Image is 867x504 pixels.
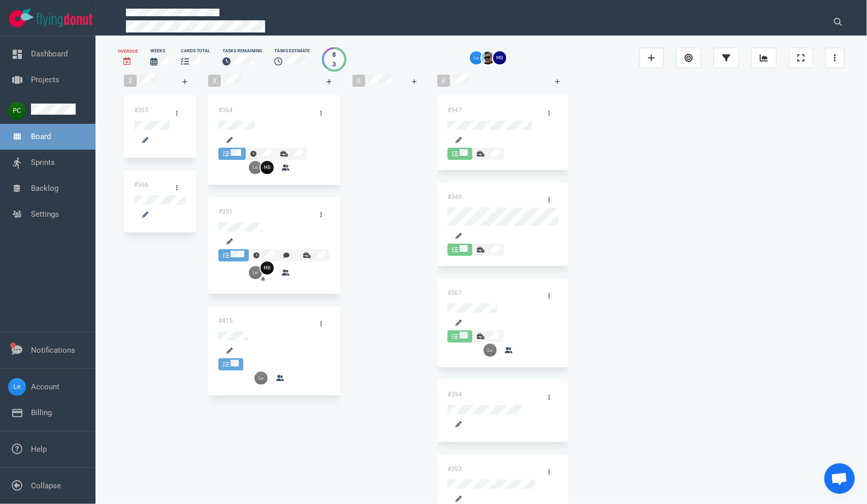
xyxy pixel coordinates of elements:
a: Projects [31,75,59,84]
img: 26 [249,266,262,279]
img: 26 [249,161,262,174]
div: Tasks Remaining [222,48,262,54]
img: 26 [484,344,497,357]
img: Flying Donut text logo [37,13,92,27]
img: 26 [493,51,506,64]
img: 26 [481,51,495,64]
a: Help [31,445,47,454]
img: 26 [254,372,268,385]
img: 26 [261,261,274,275]
a: #349 [447,193,462,200]
img: 26 [261,161,274,174]
a: Account [31,382,59,391]
a: #415 [218,317,233,324]
a: Board [31,132,51,141]
a: Settings [31,210,59,219]
a: #364 [218,107,233,114]
div: Open de chat [824,463,855,494]
a: #367 [447,289,462,296]
div: Weeks [150,48,169,54]
span: 3 [208,75,221,87]
a: #366 [134,181,148,188]
div: Tasks Estimate [274,48,310,54]
a: #393 [447,465,462,473]
div: Overdue [118,48,138,55]
a: Billing [31,408,52,417]
a: Dashboard [31,49,68,58]
a: Collapse [31,481,61,490]
a: #351 [218,208,233,215]
span: 2 [124,75,137,87]
a: Notifications [31,346,75,355]
div: 3 [332,59,336,69]
a: #365 [134,107,148,114]
div: 8 [332,50,336,59]
img: 26 [470,51,483,64]
a: Backlog [31,184,58,193]
a: #394 [447,391,462,398]
a: #347 [447,107,462,114]
span: 0 [352,75,365,87]
div: cards total [181,48,210,54]
span: 8 [437,75,450,87]
a: Sprints [31,158,55,167]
